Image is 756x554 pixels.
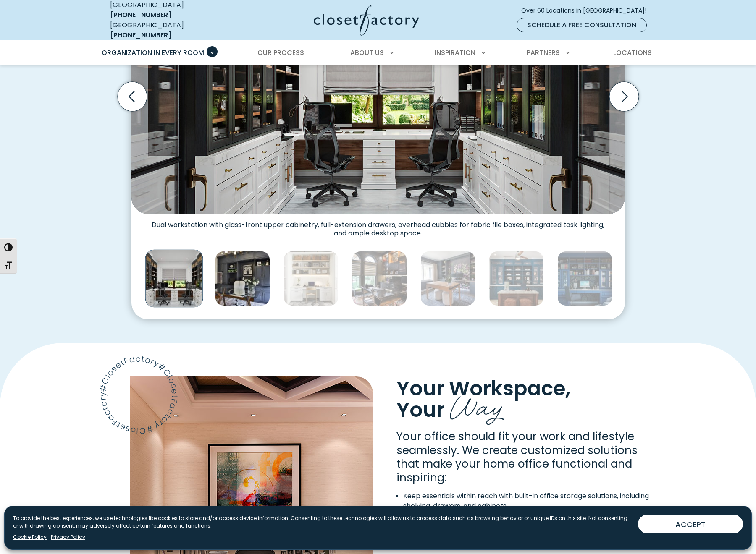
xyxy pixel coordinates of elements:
img: Custom home office grey cabinetry with wall safe and mini fridge [215,251,270,306]
span: Inspiration [435,48,475,57]
span: Our Process [257,48,304,57]
span: Organization in Every Room [102,48,204,57]
span: Locations [613,48,652,57]
img: Custom home office with blue built-ins, glass-front cabinets, adjustable shelving, custom drawer ... [557,251,612,306]
img: Built-in blue cabinetry with mesh-front doors and open shelving displays accessories like labeled... [489,251,544,306]
span: Your office should fit your work and lifestyle seamlessly. We create customized solutions that ma... [396,429,638,485]
li: Keep essentials within reach with built-in office storage solutions, including shelving, drawers,... [403,491,653,511]
p: To provide the best experiences, we use technologies like cookies to store and/or access device i... [13,515,631,530]
span: Your Workspace, [396,374,570,402]
img: Compact, closet-style workstation with two-tier open shelving, wicker baskets, framed prints, and... [283,251,339,306]
img: Closet Factory Logo [314,5,419,36]
button: Next slide [606,78,642,115]
button: Previous slide [114,78,150,115]
span: About Us [350,48,384,57]
div: [GEOGRAPHIC_DATA] [110,20,232,40]
span: Your [396,395,444,424]
a: Over 60 Locations in [GEOGRAPHIC_DATA]! [521,3,654,18]
span: Over 60 Locations in [GEOGRAPHIC_DATA]! [521,6,653,15]
img: Sophisticated home office with dark wood cabinetry, metallic backsplash, under-cabinet lighting, ... [352,251,407,306]
img: Dual workstation home office with glass-front upper cabinetry, full-extension drawers, overhead c... [145,249,203,307]
a: Cookie Policy [13,533,47,541]
a: Schedule a Free Consultation [517,18,647,32]
img: Modern home office with floral accent wallpaper, matte charcoal built-ins, and a light oak desk f... [420,251,475,306]
nav: Primary Menu [96,41,660,65]
span: Partners [527,48,560,57]
a: Privacy Policy [51,533,85,541]
a: [PHONE_NUMBER] [110,10,171,20]
figcaption: Dual workstation with glass-front upper cabinetry, full-extension drawers, overhead cubbies for f... [131,214,625,238]
a: [PHONE_NUMBER] [110,30,171,40]
span: Way [450,383,506,426]
button: ACCEPT [638,515,743,533]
